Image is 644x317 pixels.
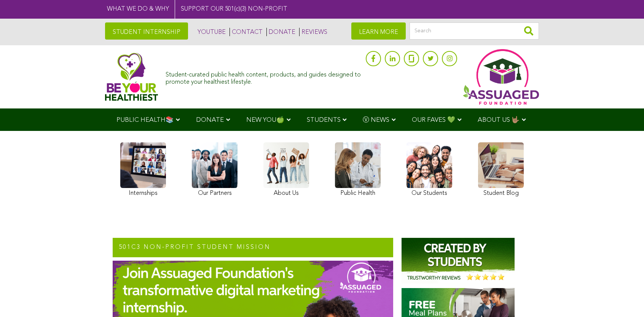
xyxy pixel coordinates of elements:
a: DONATE [266,28,295,36]
div: Navigation Menu [105,108,539,131]
span: NEW YOU🍏 [246,117,284,123]
div: Student-curated public health content, products, and guides designed to promote your healthiest l... [166,68,362,86]
span: ABOUT US 🤟🏽 [478,117,520,123]
span: Ⓥ NEWS [363,117,389,123]
img: Assuaged App [463,49,539,105]
span: PUBLIC HEALTH📚 [116,117,174,123]
a: YOUTUBE [196,28,226,36]
a: REVIEWS [299,28,327,36]
img: Assuaged [105,53,158,101]
img: glassdoor [409,55,414,62]
span: OUR FAVES 💚 [412,117,455,123]
input: Search [410,22,539,40]
span: STUDENTS [307,117,341,123]
a: STUDENT INTERNSHIP [105,22,188,40]
span: DONATE [196,117,224,123]
iframe: Chat Widget [606,280,644,317]
a: LEARN MORE [351,22,406,40]
a: CONTACT [230,28,263,36]
h2: 501c3 NON-PROFIT STUDENT MISSION [113,238,393,258]
img: Assuaged-Foundation-Student-Internship-Opportunity-Reviews-Mission-GIPHY-2 [402,238,515,284]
